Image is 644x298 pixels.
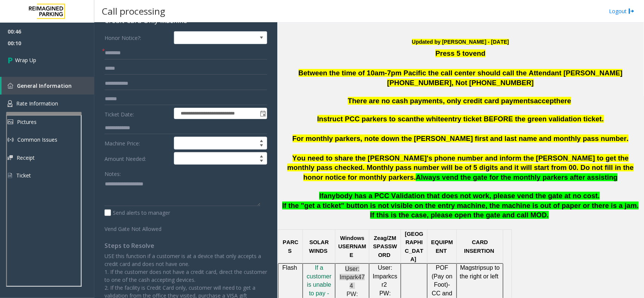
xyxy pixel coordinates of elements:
span: CARD INSERTION [464,239,494,254]
span: Flash [283,264,297,271]
span: SOLAR WINDS [309,239,329,254]
span: strips [472,264,486,271]
span: Windows USERNAME [338,235,366,258]
span: If [319,192,323,200]
span: For monthly parkers, note down the [PERSON_NAME] first and last name and monthly pass number. [292,134,629,142]
span: Rate Information [16,100,58,107]
span: [GEOGRAPHIC_DATA] [405,231,423,262]
span: vend [469,49,486,57]
label: Honor Notice?: [103,31,172,44]
span: Zeag [374,235,387,241]
img: 'icon' [8,100,12,107]
span: EQUIPMENT [431,239,453,254]
span: Increase value [256,153,267,159]
label: Vend Gate Not Allowed [103,222,172,233]
span: Decrease value [256,159,267,165]
a: General Information [2,77,94,95]
span: There are no cash payments, only credit card payments [348,97,534,105]
span: If the "get a ticket" button is not visible on the entry machine, the machine is out of paper or ... [282,202,639,219]
span: You need to share the [PERSON_NAME]'s phone number and inform the [PERSON_NAME] to get the monthl... [287,154,633,182]
span: Increase value [256,137,267,143]
label: Notes: [105,167,121,178]
span: Decrease value [256,143,267,149]
h3: Call processing [98,2,169,20]
span: anybody has a PCC Validation that does not work, please vend the gate at no cost. [324,192,600,200]
span: PARCS [283,239,299,254]
label: Send alerts to manager [105,209,170,217]
img: 'icon' [8,83,13,89]
span: accept [534,97,556,105]
span: POF (Pay on Foot) [432,264,452,288]
span: up to the right or left [460,264,500,279]
span: /ZMSPASSWORD [373,235,397,258]
span: Press 5 to [435,49,469,57]
span: Between the time of 10am-7pm Pacific the call center should call the Attendant [PERSON_NAME] [PHO... [298,69,622,87]
label: Ticket Date: [103,108,172,119]
span: General Information [17,82,72,89]
span: Always vend the gate for the monthly parkers after assisting [416,173,618,181]
span: Toggle popup [258,108,267,119]
span: here [556,97,571,105]
span: entry ticket BEFORE the green validation ticket. [444,115,604,123]
span: the white [414,115,444,123]
label: Machine Price: [103,137,172,150]
img: logout [629,7,635,15]
span: I [315,264,317,271]
span: Instruct PCC parkers to scan [317,115,414,123]
span: Wrap Up [15,56,36,64]
a: I [315,265,317,271]
span: Mag [460,264,472,271]
label: Amount Needed: [103,152,172,165]
b: Updated by [PERSON_NAME] - [DATE] [412,39,509,45]
span: User: Imparkcsr2 [373,264,397,288]
h4: Steps to Resolve [105,242,267,249]
a: Logout [609,7,635,15]
span: User: Impark474 [340,266,365,289]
